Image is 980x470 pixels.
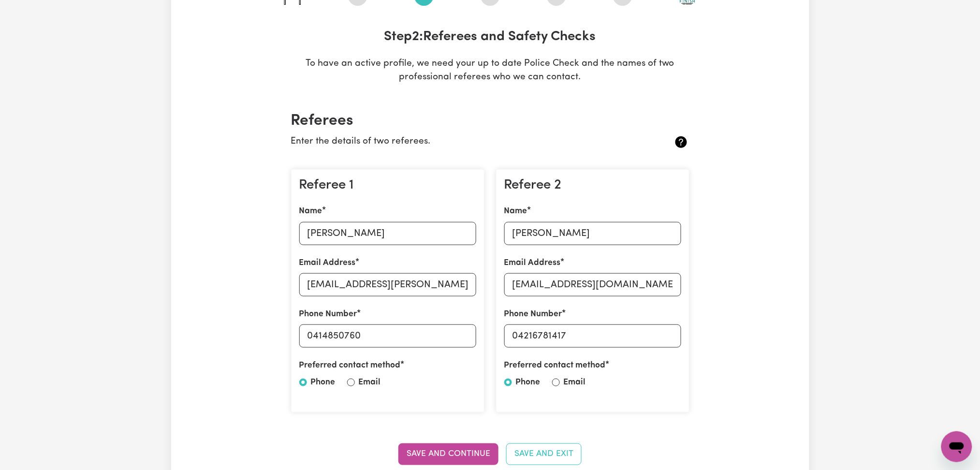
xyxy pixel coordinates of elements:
h3: Referee 1 [299,177,476,194]
iframe: Button to launch messaging window [941,431,972,462]
label: Preferred contact method [299,359,401,372]
label: Phone [311,376,336,389]
label: Email Address [299,257,356,269]
h3: Step 2 : Referees and Safety Checks [283,29,697,45]
label: Phone Number [299,308,357,321]
h3: Referee 2 [504,177,681,194]
button: Save and Continue [398,443,498,465]
label: Phone [516,376,541,389]
p: Enter the details of two referees. [291,135,623,149]
label: Preferred contact method [504,359,606,372]
label: Email [564,376,586,389]
label: Name [299,205,322,218]
label: Email [359,376,381,389]
label: Email Address [504,257,561,269]
label: Name [504,205,527,218]
label: Phone Number [504,308,562,321]
h2: Referees [291,112,689,130]
p: To have an active profile, we need your up to date Police Check and the names of two professional... [283,57,697,85]
button: Save and Exit [506,443,582,465]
